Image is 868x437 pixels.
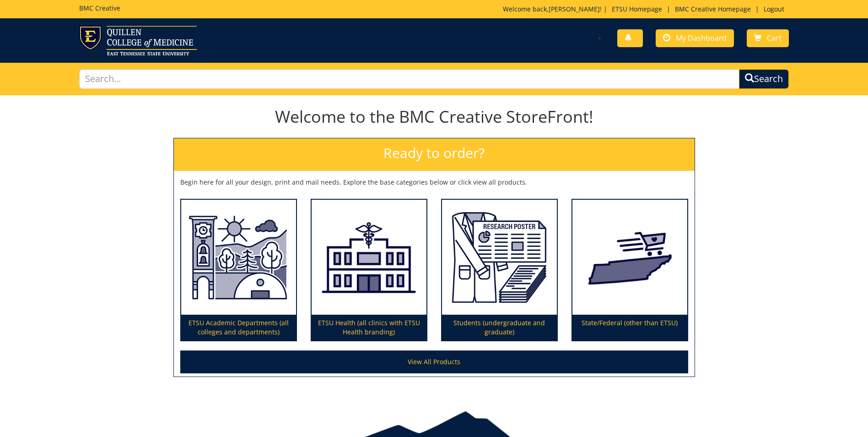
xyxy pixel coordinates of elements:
p: State/Federal (other than ETSU) [572,315,687,340]
input: Search... [79,69,739,89]
button: Search [739,69,789,89]
a: BMC Creative Homepage [670,5,755,13]
img: Students (undergraduate and graduate) [442,200,557,315]
a: View All Products [180,350,688,373]
a: [PERSON_NAME] [549,5,600,13]
img: ETSU Academic Departments (all colleges and departments) [181,200,296,315]
a: My Dashboard [656,29,734,47]
p: Welcome back, ! | | | [503,5,789,14]
a: ETSU Health (all clinics with ETSU Health branding) [312,200,426,341]
h2: Ready to order? [174,138,695,171]
span: My Dashboard [676,33,727,43]
img: State/Federal (other than ETSU) [572,200,687,315]
p: ETSU Academic Departments (all colleges and departments) [181,315,296,340]
a: Logout [759,5,789,13]
p: Begin here for all your design, print and mail needs. Explore the base categories below or click ... [180,178,688,187]
span: Cart [767,33,782,43]
a: ETSU Academic Departments (all colleges and departments) [181,200,296,341]
img: ETSU logo [79,26,197,55]
a: State/Federal (other than ETSU) [572,200,687,341]
a: Cart [747,29,789,47]
p: Students (undergraduate and graduate) [442,315,557,340]
a: ETSU Homepage [607,5,667,13]
a: Students (undergraduate and graduate) [442,200,557,341]
h5: BMC Creative [79,5,120,11]
h1: Welcome to the BMC Creative StoreFront! [173,108,695,126]
p: ETSU Health (all clinics with ETSU Health branding) [312,315,426,340]
img: ETSU Health (all clinics with ETSU Health branding) [312,200,426,315]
